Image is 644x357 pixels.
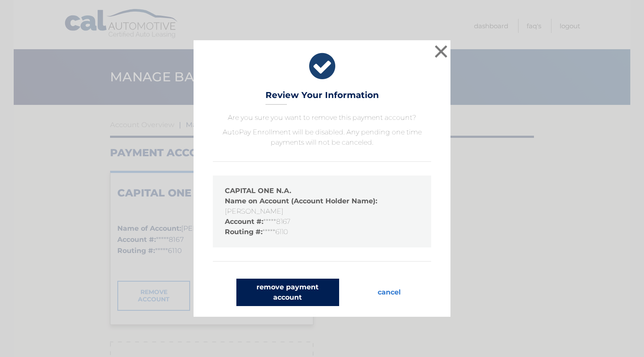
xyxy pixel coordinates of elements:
button: remove payment account [236,279,339,306]
button: cancel [371,279,408,306]
h3: Review Your Information [265,90,379,105]
p: Are you sure you want to remove this payment account? [213,113,431,123]
strong: Name on Account (Account Holder Name): [225,197,377,205]
strong: CAPITAL ONE N.A. [225,187,291,195]
button: × [432,43,450,60]
strong: Account #: [225,217,263,226]
li: [PERSON_NAME] [225,196,419,217]
p: AutoPay Enrollment will be disabled. Any pending one time payments will not be canceled. [213,127,431,148]
strong: Routing #: [225,228,262,236]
